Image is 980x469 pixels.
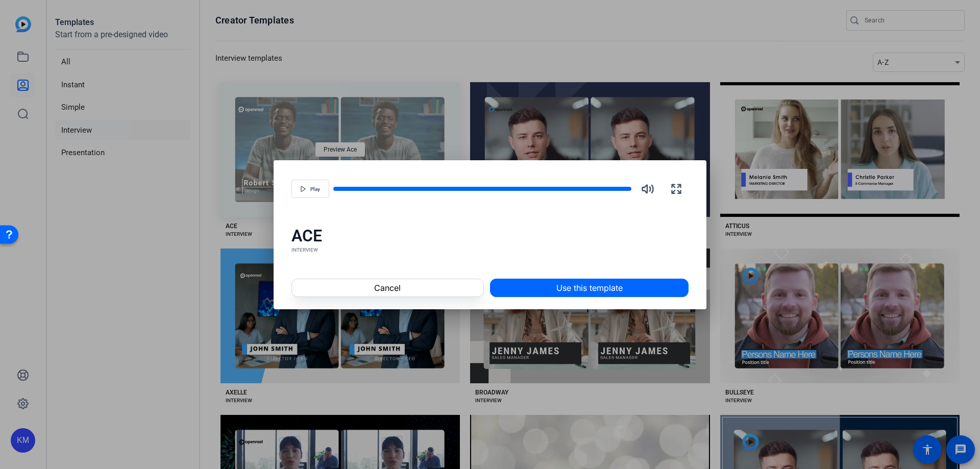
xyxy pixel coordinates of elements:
[291,226,689,246] div: ACE
[635,177,660,201] button: Mute
[291,279,484,297] button: Cancel
[291,180,329,198] button: Play
[374,282,401,294] span: Cancel
[490,279,689,297] button: Use this template
[664,177,689,201] button: Fullscreen
[556,282,623,294] span: Use this template
[291,246,689,254] div: INTERVIEW
[310,186,320,192] span: Play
